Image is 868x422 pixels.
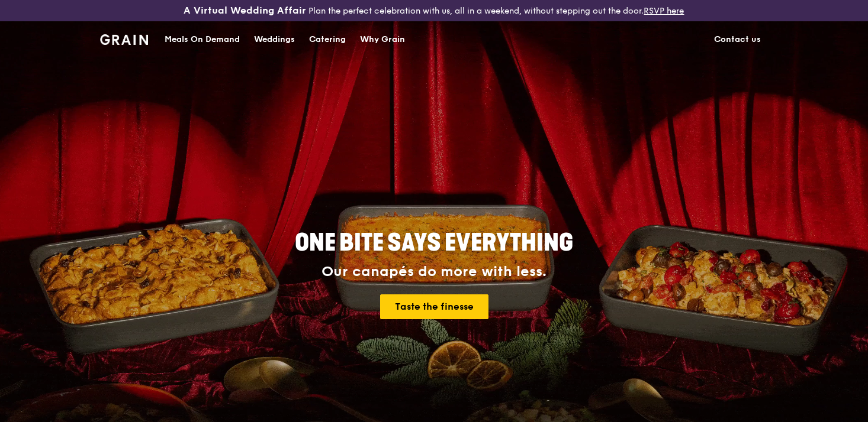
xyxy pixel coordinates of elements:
div: Why Grain [360,22,405,57]
a: Contact us [707,22,768,57]
a: Weddings [247,22,302,57]
span: ONE BITE SAYS EVERYTHING [295,229,573,257]
img: Grain [100,34,148,45]
a: Catering [302,22,353,57]
a: GrainGrain [100,21,148,56]
a: RSVP here [644,6,684,16]
div: Weddings [254,22,295,57]
h3: A Virtual Wedding Affair [184,5,306,17]
div: Plan the perfect celebration with us, all in a weekend, without stepping out the door. [144,5,723,17]
div: Catering [309,22,346,57]
a: Taste the finesse [380,294,488,319]
div: Meals On Demand [165,22,240,57]
a: Why Grain [353,22,412,57]
div: Our canapés do more with less. [221,264,647,280]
